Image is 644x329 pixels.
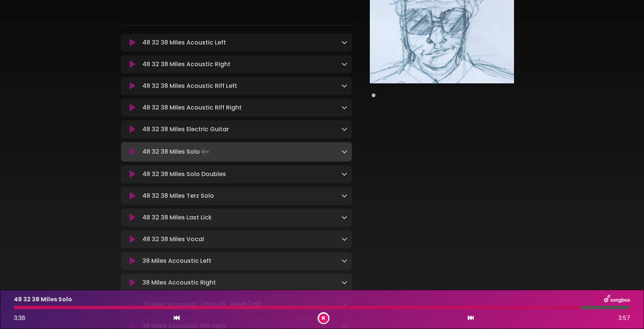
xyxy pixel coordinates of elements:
span: 3:57 [618,314,630,323]
p: 48 32 38 Miles Acoustic Riff Left [142,82,237,90]
p: 48 32 38 Miles Acoustic Riff Right [142,103,242,112]
p: 48 32 38 Miles Solo [14,295,72,304]
img: songbox-logo-white.png [604,295,630,304]
img: waveform4.gif [200,147,210,157]
p: 48 32 38 Miles Acoustic Right [142,60,230,69]
p: 48 32 38 Miles Electric Guitar [142,125,229,134]
p: 38 Miles Accoustic Left [142,256,211,265]
p: 48 32 38 Miles Terz Solo [142,191,214,200]
p: 48 32 38 Miles Last Lick [142,213,212,222]
span: 3:38 [14,314,25,322]
p: 48 32 38 Miles Acoustic Left [142,38,226,47]
p: 48 32 38 Miles Solo [142,147,210,157]
p: 48 32 38 Miles Vocal [142,235,204,244]
p: 38 Miles Accoustic Right [142,278,216,287]
p: 48 32 38 Miles Solo Doubles [142,170,226,179]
